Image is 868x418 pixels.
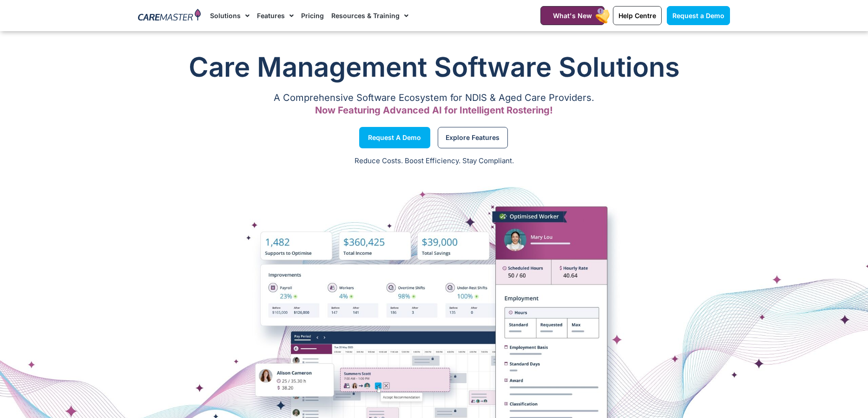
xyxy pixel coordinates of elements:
p: A Comprehensive Software Ecosystem for NDIS & Aged Care Providers. [138,95,730,101]
span: What's New [553,12,592,20]
span: Explore Features [446,135,500,140]
p: Reduce Costs. Boost Efficiency. Stay Compliant. [6,156,862,166]
a: What's New [540,6,605,25]
h1: Care Management Software Solutions [138,48,730,86]
a: Explore Features [438,127,508,148]
img: CareMaster Logo [138,9,201,23]
span: Request a Demo [368,135,421,140]
span: Request a Demo [672,12,724,20]
a: Request a Demo [667,6,730,25]
a: Request a Demo [359,127,430,148]
span: Help Centre [618,12,656,20]
a: Help Centre [613,6,662,25]
span: Now Featuring Advanced AI for Intelligent Rostering! [315,105,553,116]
